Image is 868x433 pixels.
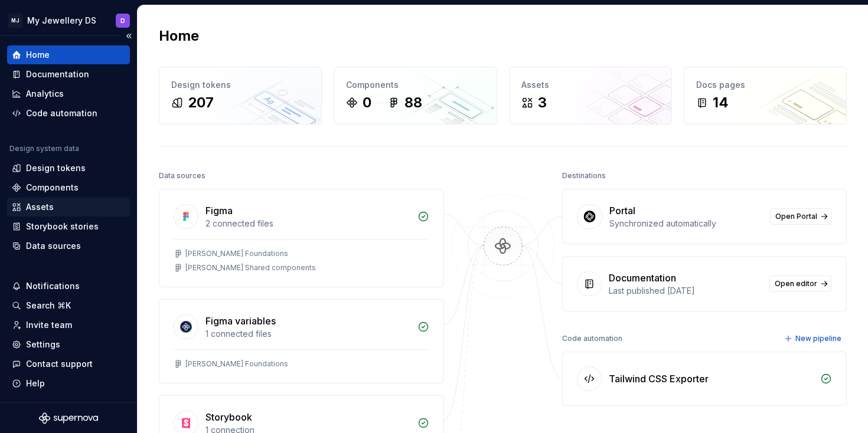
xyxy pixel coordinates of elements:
a: Invite team [7,316,130,334]
button: Search ⌘K [7,296,130,315]
a: Settings [7,335,130,354]
div: Code automation [26,107,97,119]
a: Documentation [7,65,130,84]
a: Components088 [334,67,497,124]
div: [PERSON_NAME] Foundations [185,249,288,258]
div: Design tokens [171,79,309,91]
button: New pipeline [781,330,847,347]
button: Collapse sidebar [120,28,137,44]
div: Settings [26,339,60,350]
a: Docs pages14 [684,67,847,124]
a: Open Portal [770,208,832,225]
a: Figma2 connected files[PERSON_NAME] Foundations[PERSON_NAME] Shared components [159,189,444,287]
div: Documentation [609,271,676,285]
button: MJMy Jewellery DSD [2,8,135,33]
a: Components [7,178,130,197]
div: Invite team [26,319,72,331]
button: Notifications [7,277,130,296]
div: Storybook stories [26,221,99,232]
a: Figma variables1 connected files[PERSON_NAME] Foundations [159,299,444,383]
div: My Jewellery DS [27,15,96,27]
div: Last published [DATE] [609,285,763,297]
div: Data sources [26,240,81,252]
div: D [120,16,125,25]
div: Figma variables [205,314,276,328]
div: Design system data [9,144,79,153]
div: Components [346,79,484,91]
div: Assets [521,79,660,91]
div: 88 [404,93,422,112]
div: Components [26,182,79,193]
div: Docs pages [696,79,834,91]
a: Open editor [769,275,832,292]
div: Assets [26,201,54,213]
a: Assets [7,198,130,216]
div: [PERSON_NAME] Foundations [185,359,288,369]
div: Documentation [26,68,89,80]
div: 1 connected files [205,328,410,340]
a: Design tokens207 [159,67,322,124]
div: MJ [8,14,22,28]
div: 0 [363,93,371,112]
span: New pipeline [795,334,841,343]
a: Storybook stories [7,217,130,236]
div: Storybook [205,410,252,424]
div: Synchronized automatically [609,218,763,229]
div: Code automation [562,330,622,347]
div: Tailwind CSS Exporter [609,372,709,386]
div: Notifications [26,280,80,292]
button: Contact support [7,355,130,373]
svg: Supernova Logo [39,412,98,424]
a: Analytics [7,84,130,103]
div: Destinations [562,168,606,184]
a: Assets3 [509,67,672,124]
div: 2 connected files [205,218,410,229]
div: Home [26,49,50,61]
div: Search ⌘K [26,300,71,311]
h2: Home [159,27,199,45]
div: Portal [609,204,635,218]
div: Analytics [26,88,64,100]
span: Open Portal [775,212,817,221]
div: Design tokens [26,162,86,174]
div: [PERSON_NAME] Shared components [185,263,316,273]
div: Data sources [159,168,205,184]
a: Code automation [7,104,130,123]
div: Help [26,378,45,389]
div: 3 [538,93,547,112]
span: Open editor [775,279,817,288]
div: Contact support [26,358,93,370]
div: 14 [713,93,729,112]
button: Help [7,374,130,393]
div: Figma [205,204,233,218]
a: Data sources [7,237,130,255]
a: Design tokens [7,159,130,178]
div: 207 [188,93,214,112]
a: Home [7,45,130,64]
